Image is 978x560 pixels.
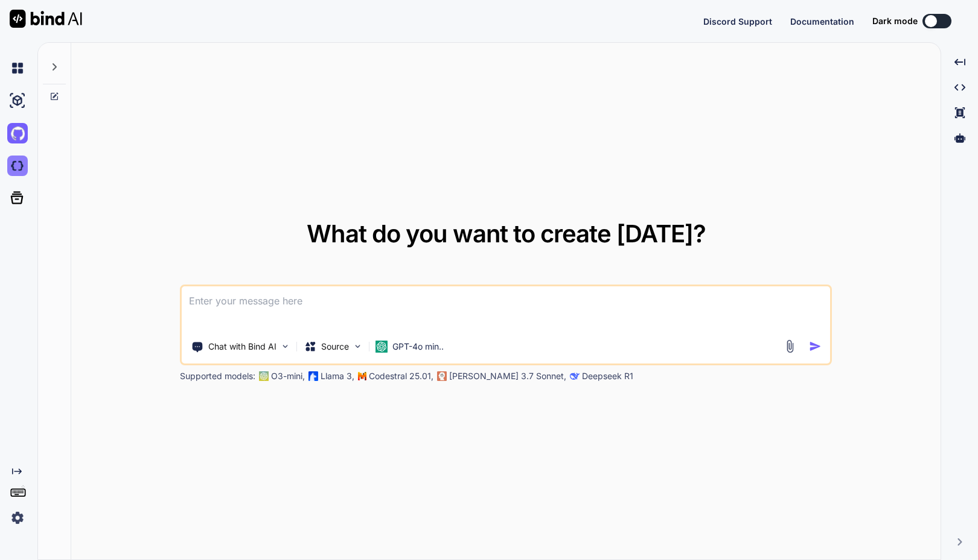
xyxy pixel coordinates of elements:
img: Bind AI [10,10,82,28]
img: claude [437,371,447,381]
p: Codestral 25.01, [369,370,433,382]
span: What do you want to create [DATE]? [307,219,706,248]
p: Chat with Bind AI [208,341,276,353]
img: Pick Models [353,341,363,351]
img: chat [7,58,28,78]
span: Discord Support [703,16,772,27]
img: ai-studio [7,90,28,111]
img: darkCloudIdeIcon [7,156,28,176]
p: GPT-4o min.. [392,341,444,353]
img: GPT-4 [259,371,269,381]
img: Llama2 [308,371,318,381]
img: claude [570,371,580,381]
span: Dark mode [872,15,918,27]
p: Supported models: [180,370,255,382]
button: Discord Support [703,15,772,28]
p: Llama 3, [321,370,354,382]
span: Documentation [790,16,854,27]
img: Mistral-AI [358,372,366,380]
p: O3-mini, [271,370,305,382]
img: githubLight [7,123,28,143]
p: [PERSON_NAME] 3.7 Sonnet, [449,370,566,382]
img: GPT-4o mini [376,341,388,353]
p: Deepseek R1 [582,370,633,382]
button: Documentation [790,15,854,28]
img: settings [7,508,28,528]
img: icon [809,340,822,353]
img: attachment [783,339,797,353]
p: Source [321,341,349,353]
img: Pick Tools [280,341,290,351]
